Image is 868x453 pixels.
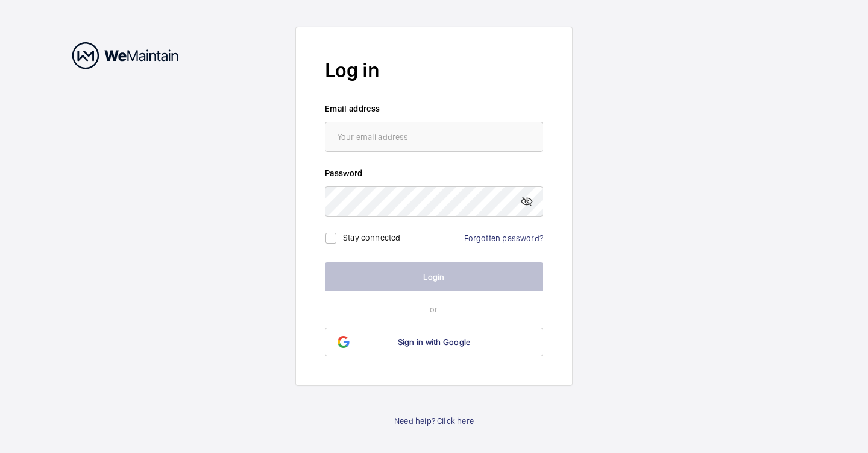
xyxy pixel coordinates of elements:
label: Password [325,167,543,179]
label: Email address [325,103,543,115]
a: Need help? Click here [394,415,474,427]
input: Your email address [325,122,543,152]
p: or [325,303,543,315]
h2: Log in [325,56,543,84]
span: Sign in with Google [398,337,471,347]
label: Stay connected [343,232,401,242]
button: Login [325,262,543,291]
a: Forgotten password? [464,233,543,243]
